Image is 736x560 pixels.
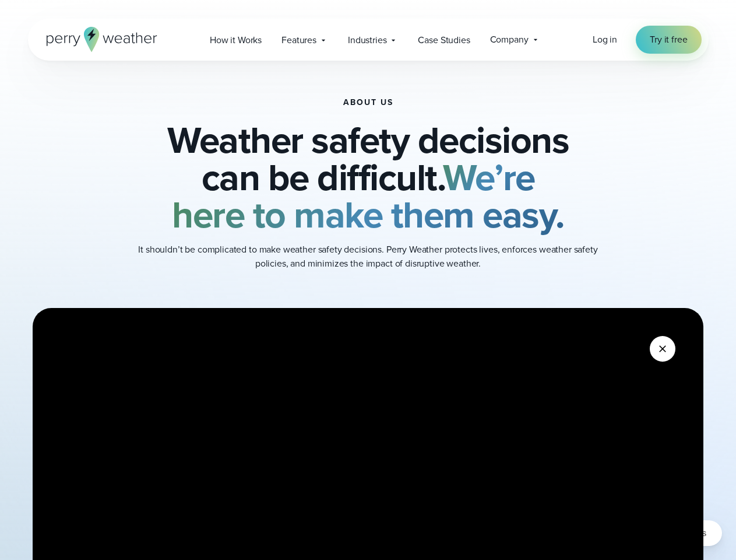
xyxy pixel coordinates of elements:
button: Close Video [650,336,675,362]
h2: Weather safety decisions can be difficult. [86,121,650,233]
strong: We’re here to make them easy. [172,150,564,242]
h1: About Us [343,98,393,107]
span: Company [490,33,529,47]
span: Try it free [650,33,687,47]
a: How it Works [200,28,272,52]
span: Case Studies [418,33,470,47]
a: Case Studies [408,28,480,52]
a: Try it free [636,26,701,54]
a: Log in [593,33,617,47]
span: Log in [593,33,617,46]
span: How it Works [210,33,262,47]
p: It shouldn’t be complicated to make weather safety decisions. Perry Weather protects lives, enfor... [135,243,601,271]
span: Industries [348,33,386,47]
span: Features [281,33,316,47]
